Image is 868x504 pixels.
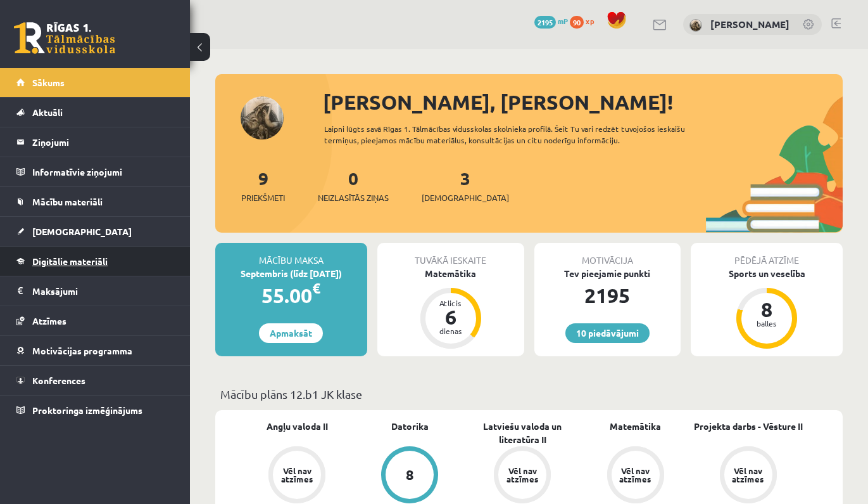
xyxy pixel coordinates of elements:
[694,420,803,433] a: Projekta darbs - Vēsture II
[279,467,315,483] div: Vēl nav atzīmes
[16,98,174,127] a: Aktuāli
[318,167,389,204] a: 0Neizlasītās ziņas
[16,336,174,365] a: Motivācijas programma
[32,127,174,157] legend: Ziņojumi
[32,276,174,306] legend: Maksājumi
[748,320,786,327] div: balles
[432,299,470,307] div: Atlicis
[32,226,132,237] span: [DEMOGRAPHIC_DATA]
[16,306,174,335] a: Atzīmes
[570,16,600,26] a: 90 xp
[691,243,843,267] div: Pēdējā atzīme
[267,420,328,433] a: Angļu valoda II
[32,157,174,186] legend: Informatīvie ziņojumi
[241,167,285,204] a: 9Priekšmeti
[324,123,701,146] div: Laipni lūgts savā Rīgas 1. Tālmācības vidusskolas skolnieka profilā. Šeit Tu vari redzēt tuvojošo...
[312,279,320,297] span: €
[32,77,65,88] span: Sākums
[432,307,470,327] div: 6
[16,366,174,395] a: Konferences
[534,243,681,267] div: Motivācija
[610,420,661,433] a: Matemātika
[377,267,524,351] a: Matemātika Atlicis 6 dienas
[558,16,568,26] span: mP
[391,420,429,433] a: Datorika
[32,107,63,118] span: Aktuāli
[16,187,174,216] a: Mācību materiāli
[32,315,66,326] span: Atzīmes
[534,16,568,26] a: 2195 mP
[432,327,470,335] div: dienas
[748,299,786,320] div: 8
[32,375,85,386] span: Konferences
[16,276,174,306] a: Maksājumi
[618,467,653,483] div: Vēl nav atzīmes
[406,468,414,482] div: 8
[466,420,579,446] a: Latviešu valoda un literatūra II
[586,16,594,26] span: xp
[691,267,843,351] a: Sports un veselība 8 balles
[32,404,142,416] span: Proktoringa izmēģinājums
[16,68,174,97] a: Sākums
[16,247,174,276] a: Digitālie materiāli
[215,267,367,280] div: Septembris (līdz [DATE])
[534,280,681,311] div: 2195
[691,267,843,280] div: Sports un veselība
[377,267,524,280] div: Matemātika
[32,255,108,267] span: Digitālie materiāli
[422,167,509,204] a: 3[DEMOGRAPHIC_DATA]
[16,217,174,246] a: [DEMOGRAPHIC_DATA]
[505,467,540,483] div: Vēl nav atzīmes
[323,87,843,117] div: [PERSON_NAME], [PERSON_NAME]!
[16,396,174,425] a: Proktoringa izmēģinājums
[215,243,367,267] div: Mācību maksa
[16,127,174,157] a: Ziņojumi
[565,323,650,343] a: 10 piedāvājumi
[570,16,584,29] span: 90
[318,191,389,204] span: Neizlasītās ziņas
[241,191,285,204] span: Priekšmeti
[32,345,132,356] span: Motivācijas programma
[14,22,115,54] a: Rīgas 1. Tālmācības vidusskola
[710,18,789,30] a: [PERSON_NAME]
[215,280,367,311] div: 55.00
[259,323,323,343] a: Apmaksāt
[377,243,524,267] div: Tuvākā ieskaite
[534,267,681,280] div: Tev pieejamie punkti
[731,467,766,483] div: Vēl nav atzīmes
[220,385,838,403] p: Mācību plāns 12.b1 JK klase
[32,196,103,207] span: Mācību materiāli
[422,191,509,204] span: [DEMOGRAPHIC_DATA]
[534,16,556,29] span: 2195
[689,19,702,32] img: Linda Burkovska
[16,157,174,186] a: Informatīvie ziņojumi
